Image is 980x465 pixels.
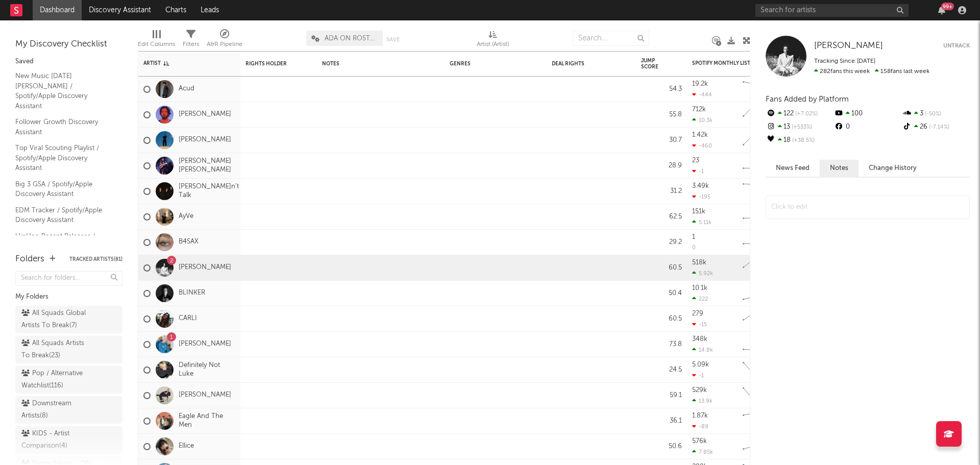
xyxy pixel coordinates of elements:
a: [PERSON_NAME] [814,41,883,51]
a: [PERSON_NAME] [179,263,231,272]
div: 1.87k [692,412,708,419]
div: 3.49k [692,183,709,189]
div: 10.3k [692,117,713,124]
a: Follower Growth Discovery Assistant [15,116,112,137]
button: Save [386,37,400,42]
a: [PERSON_NAME] [PERSON_NAME] [179,157,235,175]
span: +38.5 % [791,138,815,143]
svg: Chart title [738,153,784,179]
div: Jump Score [641,58,667,70]
div: 29.2 [641,236,682,249]
a: Definitely Not Luke [179,361,235,379]
a: [PERSON_NAME]n't Talk [179,183,239,200]
svg: Chart title [738,204,784,230]
a: Ellice [179,442,194,451]
div: Genres [450,61,516,67]
svg: Chart title [738,255,784,281]
div: 60.5 [641,262,682,274]
button: News Feed [766,160,820,177]
span: Tracking Since: [DATE] [814,58,875,64]
div: 348k [692,336,707,342]
span: -50 % [923,111,941,117]
a: BLINKER [179,289,205,298]
div: A&R Pipeline [207,38,242,51]
div: Folders [15,253,44,265]
div: -15 [692,321,707,328]
div: 3 [902,107,970,120]
div: -89 [692,423,708,430]
div: 24.5 [641,364,682,376]
div: -195 [692,193,710,200]
div: 73.8 [641,338,682,351]
div: Deal Rights [552,61,605,67]
div: -1 [692,372,704,379]
div: 1 [692,234,695,240]
div: 62.5 [641,211,682,223]
div: 222 [692,296,708,302]
div: KIDS - Artist Comparison ( 4 ) [21,428,93,452]
svg: Chart title [738,128,784,153]
a: Top Viral Scouting Playlist / Spotify/Apple Discovery Assistant [15,142,112,174]
div: 50.6 [641,440,682,453]
svg: Chart title [738,306,784,332]
div: 18 [766,134,834,147]
svg: Chart title [738,179,784,204]
a: All Squads Artists To Break(23) [15,336,122,363]
div: Filters [183,38,199,51]
a: Eagle And The Men [179,412,235,430]
div: All Squads Artists To Break ( 23 ) [21,337,93,362]
button: Notes [820,160,859,177]
div: 100 [834,107,901,120]
div: All Squads Global Artists To Break ( 7 ) [21,307,93,332]
a: [PERSON_NAME] [179,391,231,400]
div: Pop / Alternative Watchlist ( 116 ) [21,368,93,392]
div: 0 [692,245,696,251]
div: 5.09k [692,361,709,368]
div: 1.42k [692,132,708,138]
div: 19.2k [692,81,708,87]
div: Artist (Artist) [477,26,509,55]
div: 529k [692,387,707,394]
div: 13.9k [692,398,713,404]
a: EDM Tracker / Spotify/Apple Discovery Assistant [15,205,112,226]
svg: Chart title [738,357,784,383]
div: 36.1 [641,415,682,427]
div: 576k [692,438,707,445]
a: B4SAX [179,238,199,247]
div: 31.2 [641,185,682,198]
a: Downstream Artists(8) [15,396,122,424]
svg: Chart title [738,102,784,128]
svg: Chart title [738,230,784,255]
div: 279 [692,310,703,317]
input: Search for artists [755,4,909,17]
div: 122 [766,107,834,120]
div: 54.3 [641,83,682,95]
button: 99+ [938,6,945,14]
div: 151k [692,208,705,215]
div: Edit Columns [138,26,175,55]
a: [PERSON_NAME] [179,340,231,349]
div: 59.1 [641,389,682,402]
svg: Chart title [738,408,784,434]
a: Pop / Alternative Watchlist(116) [15,366,122,394]
div: -460 [692,142,712,149]
div: 99 + [941,3,954,10]
a: [PERSON_NAME] [179,136,231,144]
div: A&R Pipeline [207,26,242,55]
span: [PERSON_NAME] [814,41,883,50]
div: 10.1k [692,285,707,291]
a: Acud [179,85,194,93]
span: +7.02 % [794,111,818,117]
a: Big 3 GSA / Spotify/Apple Discovery Assistant [15,179,112,200]
span: -7.14 % [927,125,949,130]
div: 23 [692,157,699,164]
a: HipHop Recent Releases / Spotify/Apple Discovery Assistant [15,231,112,262]
a: [PERSON_NAME] [179,110,231,119]
svg: Chart title [738,383,784,408]
button: Tracked Artists(81) [69,257,122,262]
div: Edit Columns [138,38,175,51]
svg: Chart title [738,332,784,357]
a: All Squads Global Artists To Break(7) [15,306,122,333]
span: 282 fans this week [814,68,870,75]
button: Untrack [943,41,970,51]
